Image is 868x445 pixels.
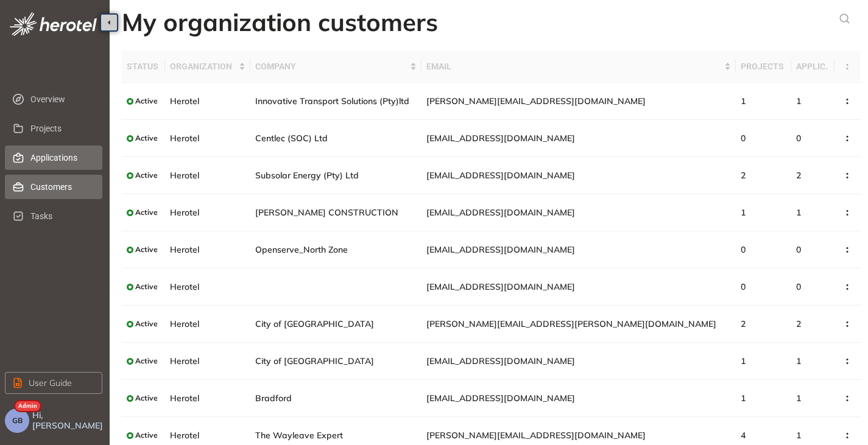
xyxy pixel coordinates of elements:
[741,244,746,255] span: 0
[5,408,29,433] button: GB
[170,281,199,292] span: Herotel
[422,51,735,83] th: email
[135,431,158,440] span: Active
[135,208,158,217] span: Active
[12,416,23,425] span: GB
[741,393,746,404] span: 1
[122,51,165,83] th: status
[796,318,801,329] span: 2
[741,96,746,107] span: 1
[796,356,801,366] span: 1
[255,244,348,255] span: Openserve_North Zone
[255,393,292,404] span: Bradford
[255,60,408,73] span: company
[250,51,422,83] th: company
[32,410,105,431] span: Hi, [PERSON_NAME]
[796,207,801,218] span: 1
[741,318,746,329] span: 2
[135,394,158,402] span: Active
[135,357,158,365] span: Active
[741,170,746,181] span: 2
[791,51,834,83] th: applic.
[741,133,746,144] span: 0
[30,87,93,111] span: Overview
[796,393,801,404] span: 1
[170,170,199,181] span: Herotel
[135,282,158,291] span: Active
[255,207,398,218] span: [PERSON_NAME] CONSTRUCTION
[135,320,158,328] span: Active
[30,175,93,199] span: Customers
[255,96,409,107] span: Innovative Transport Solutions (Pty)ltd
[170,244,199,255] span: Herotel
[426,430,646,441] span: [PERSON_NAME][EMAIL_ADDRESS][DOMAIN_NAME]
[135,171,158,180] span: Active
[170,356,199,366] span: Herotel
[426,244,575,255] span: [EMAIL_ADDRESS][DOMAIN_NAME]
[741,430,746,441] span: 4
[30,116,93,141] span: Projects
[255,133,328,144] span: Centlec (SOC) Ltd
[170,60,236,73] span: Organization
[426,133,575,144] span: [EMAIL_ADDRESS][DOMAIN_NAME]
[135,134,158,142] span: Active
[170,207,199,218] span: Herotel
[736,51,791,83] th: projects
[796,430,801,441] span: 1
[30,145,93,170] span: Applications
[170,430,199,441] span: Herotel
[170,393,199,404] span: Herotel
[135,245,158,254] span: Active
[426,393,575,404] span: [EMAIL_ADDRESS][DOMAIN_NAME]
[5,372,102,394] button: User Guide
[426,207,575,218] span: [EMAIL_ADDRESS][DOMAIN_NAME]
[29,376,72,390] span: User Guide
[426,281,575,292] span: [EMAIL_ADDRESS][DOMAIN_NAME]
[796,170,801,181] span: 2
[796,133,801,144] span: 0
[796,96,801,107] span: 1
[255,318,374,329] span: City of [GEOGRAPHIC_DATA]
[426,170,575,181] span: [EMAIL_ADDRESS][DOMAIN_NAME]
[796,281,801,292] span: 0
[255,356,374,366] span: City of [GEOGRAPHIC_DATA]
[426,356,575,366] span: [EMAIL_ADDRESS][DOMAIN_NAME]
[10,12,97,36] img: logo
[170,133,199,144] span: Herotel
[426,60,721,73] span: email
[170,318,199,329] span: Herotel
[255,170,359,181] span: Subsolar Energy (Pty) Ltd
[741,356,746,366] span: 1
[255,430,343,441] span: The Wayleave Expert
[170,96,199,107] span: Herotel
[741,207,746,218] span: 1
[426,96,646,107] span: [PERSON_NAME][EMAIL_ADDRESS][DOMAIN_NAME]
[426,318,716,329] span: [PERSON_NAME][EMAIL_ADDRESS][PERSON_NAME][DOMAIN_NAME]
[165,51,250,83] th: Organization
[122,7,438,37] h2: My organization customers
[135,97,158,105] span: Active
[741,281,746,292] span: 0
[30,204,93,228] span: Tasks
[796,244,801,255] span: 0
